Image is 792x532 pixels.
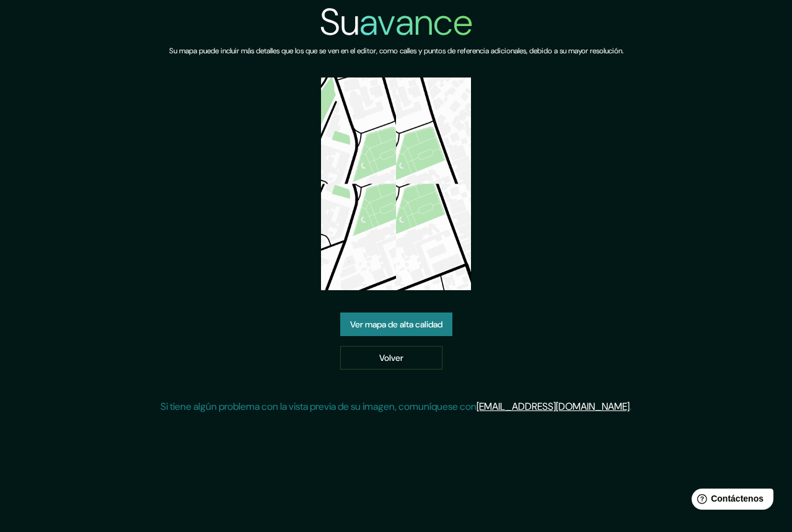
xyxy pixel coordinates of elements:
a: Volver [340,346,442,370]
font: Volver [379,352,403,363]
font: . [630,400,631,413]
font: Si tiene algún problema con la vista previa de su imagen, comuníquese con [161,400,477,413]
iframe: Lanzador de widgets de ayuda [682,484,778,518]
font: Su mapa puede incluir más detalles que los que se ven en el editor, como calles y puntos de refer... [169,46,623,56]
font: Ver mapa de alta calidad [350,319,442,330]
a: Ver mapa de alta calidad [340,313,452,336]
a: [EMAIL_ADDRESS][DOMAIN_NAME] [477,400,630,413]
img: vista previa del mapa creado [321,78,472,290]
